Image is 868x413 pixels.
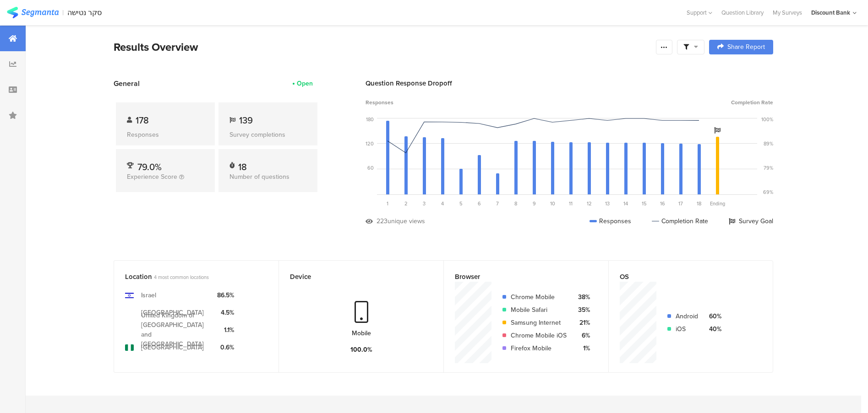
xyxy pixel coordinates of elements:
div: 100% [761,116,773,123]
span: 15 [642,200,647,207]
div: Results Overview [114,39,651,55]
span: 11 [569,200,573,207]
div: 60 [367,164,374,172]
span: 14 [623,200,628,207]
div: 79% [764,164,773,172]
div: Survey completions [229,130,306,139]
div: Support [687,5,712,20]
div: iOS [676,324,698,334]
span: Number of questions [229,172,289,182]
div: 60% [705,311,721,321]
img: segmanta logo [7,7,59,18]
a: My Surveys [768,8,807,17]
span: 4 most common locations [154,274,209,281]
span: General [114,78,140,89]
div: 86.5% [217,290,234,300]
div: Ending [708,200,726,207]
div: 4.5% [217,308,234,317]
span: 79.0% [137,160,162,174]
div: 0.6% [217,343,234,352]
div: Browser [455,272,582,282]
div: Open [297,79,313,88]
div: 40% [705,324,721,334]
div: Mobile Safari [511,305,567,315]
div: 223 [377,216,388,226]
span: 5 [459,200,463,207]
span: 139 [239,113,253,127]
div: Android [676,311,698,321]
span: Experience Score [127,172,177,182]
span: 10 [550,200,555,207]
div: Survey Goal [729,216,773,226]
div: Discount Bank [811,8,850,17]
span: Share Report [727,44,765,50]
div: Israel [141,290,156,300]
span: Responses [366,98,393,107]
div: | [62,7,64,18]
a: Question Library [717,8,768,17]
div: 21% [574,318,590,327]
div: Responses [590,216,631,226]
div: 100.0% [350,345,372,354]
div: 69% [763,188,773,196]
div: 6% [574,331,590,340]
span: 18 [697,200,701,207]
div: United Kingdom of [GEOGRAPHIC_DATA] and [GEOGRAPHIC_DATA] [141,311,210,349]
span: 7 [496,200,499,207]
span: 16 [660,200,665,207]
div: Question Response Dropoff [366,78,773,88]
span: 2 [404,200,408,207]
div: unique views [388,216,425,226]
span: 4 [441,200,444,207]
div: 120 [366,140,374,147]
div: [GEOGRAPHIC_DATA] [141,308,204,317]
span: 12 [587,200,592,207]
span: 178 [136,113,149,127]
div: Chrome Mobile [511,292,567,302]
div: Firefox Mobile [511,343,567,353]
div: 38% [574,292,590,302]
i: Survey Goal [714,127,721,134]
span: 17 [678,200,683,207]
div: Location [125,272,252,282]
div: 35% [574,305,590,315]
div: Responses [127,130,204,139]
div: סקר נטישה [67,8,102,17]
span: 3 [423,200,426,207]
span: 1 [387,200,388,207]
div: 89% [764,140,773,147]
span: Completion Rate [731,98,773,107]
div: 1% [574,343,590,353]
span: 8 [514,200,517,207]
div: 1.1% [217,325,234,335]
span: 9 [533,200,536,207]
span: 13 [605,200,610,207]
div: 18 [238,160,247,169]
div: Device [290,272,417,282]
div: Samsung Internet [511,318,567,327]
div: OS [620,272,747,282]
div: [GEOGRAPHIC_DATA] [141,343,204,352]
div: Chrome Mobile iOS [511,331,567,340]
div: Completion Rate [652,216,708,226]
div: Mobile [352,328,371,338]
span: 6 [478,200,481,207]
div: 180 [366,116,374,123]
